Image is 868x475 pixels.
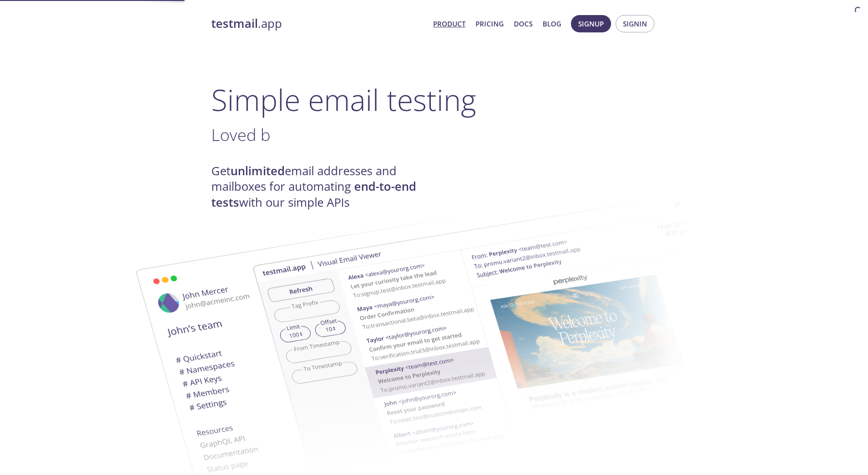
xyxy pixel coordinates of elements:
h4: Get email addresses and mailboxes for automating with our simple APIs [211,163,434,210]
strong: end-to-end tests [211,178,416,210]
strong: testmail [211,16,258,31]
span: Signup [578,18,604,30]
a: Docs [514,18,533,30]
button: Signin [616,15,654,32]
a: Pricing [476,18,504,30]
h1: Simple email testing [211,82,657,117]
span: Signin [623,18,647,30]
a: Product [433,18,465,30]
button: Signup [571,15,611,32]
a: Blog [543,18,561,30]
a: testmail.app [211,16,426,31]
strong: unlimited [230,163,285,179]
span: Loved b [211,123,271,146]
